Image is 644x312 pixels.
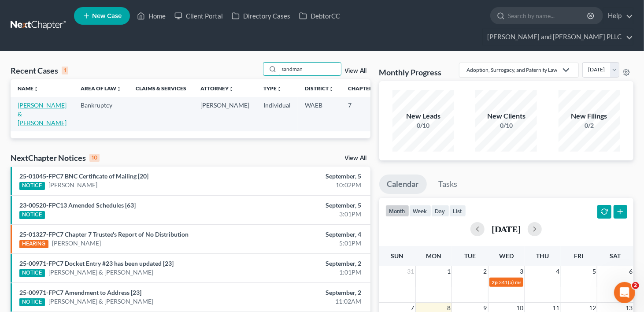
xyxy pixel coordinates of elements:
a: [PERSON_NAME] [48,181,97,189]
a: 25-01045-FPC7 BNC Certificate of Mailing [20] [19,172,148,180]
button: day [431,205,449,217]
span: 2 [632,282,639,289]
a: 25-00971-FPC7 Docket Entry #23 has been updated [23] [19,260,174,267]
div: 3:01PM [253,210,361,219]
span: Fri [574,252,584,260]
i: unfold_more [116,86,122,92]
a: [PERSON_NAME] [52,239,101,248]
div: 10 [89,154,100,162]
div: 0/2 [559,121,620,130]
a: Chapterunfold_more [348,85,378,92]
input: Search by name... [279,63,341,75]
a: Client Portal [170,8,227,24]
button: week [409,205,431,217]
div: New Leads [392,111,454,121]
a: DebtorCC [295,8,344,24]
a: [PERSON_NAME] & [PERSON_NAME] [18,101,67,126]
a: [PERSON_NAME] & [PERSON_NAME] [48,297,153,306]
a: Help [603,8,633,24]
span: New Case [92,13,122,19]
iframe: Intercom live chat [614,282,635,303]
a: [PERSON_NAME] and [PERSON_NAME] PLLC [483,29,633,45]
i: unfold_more [329,86,334,92]
a: Attorneyunfold_more [200,85,234,92]
span: 31 [407,266,415,277]
a: 25-00971-FPC7 Amendment to Address [23] [19,289,141,296]
a: Home [133,8,170,24]
a: View All [345,68,367,74]
h2: [DATE] [492,224,521,234]
a: Typeunfold_more [263,85,282,92]
span: 4 [555,266,561,277]
div: 1 [62,67,68,74]
td: WAEB [298,97,341,131]
button: month [385,205,409,217]
a: Area of Lawunfold_more [81,85,122,92]
div: September, 4 [253,230,361,239]
div: New Filings [559,111,620,121]
a: 25-01327-FPC7 Chapter 7 Trustee's Report of No Distribution [19,230,189,238]
div: NOTICE [19,182,45,190]
i: unfold_more [277,86,282,92]
a: Directory Cases [227,8,295,24]
span: Wed [499,252,514,260]
div: September, 5 [253,172,361,181]
span: 1 [446,266,452,277]
button: list [449,205,466,217]
a: Districtunfold_more [305,85,334,92]
div: September, 2 [253,288,361,297]
th: Claims & Services [129,79,193,97]
div: NOTICE [19,269,45,277]
span: Tue [464,252,476,260]
span: 341(a) meeting for [PERSON_NAME] [499,279,584,286]
span: 5 [592,266,597,277]
span: 6 [628,266,633,277]
div: NextChapter Notices [11,152,100,163]
td: 7 [341,97,385,131]
div: NOTICE [19,211,45,219]
td: Individual [256,97,298,131]
div: 0/10 [392,121,454,130]
div: 0/10 [475,121,537,130]
a: Calendar [379,175,427,194]
span: Mon [426,252,441,260]
input: Search by name... [508,7,588,24]
div: 1:01PM [253,268,361,277]
div: September, 2 [253,259,361,268]
span: Sun [391,252,403,260]
div: NOTICE [19,298,45,306]
span: Sat [610,252,621,260]
a: View All [345,155,367,161]
h3: Monthly Progress [379,67,442,78]
i: unfold_more [229,86,234,92]
td: [PERSON_NAME] [193,97,256,131]
span: 2 [483,266,488,277]
a: [PERSON_NAME] & [PERSON_NAME] [48,268,153,277]
div: 11:02AM [253,297,361,306]
div: New Clients [475,111,537,121]
div: 10:02PM [253,181,361,189]
td: Bankruptcy [74,97,129,131]
div: Adoption, Surrogacy, and Paternity Law [466,66,557,74]
div: September, 5 [253,201,361,210]
a: Nameunfold_more [18,85,39,92]
div: HEARING [19,240,48,248]
div: 5:01PM [253,239,361,248]
a: Tasks [431,175,466,194]
span: Thu [536,252,549,260]
a: 23-00520-FPC13 Amended Schedules [63] [19,201,136,209]
span: 2p [492,279,498,286]
div: Recent Cases [11,65,68,76]
i: unfold_more [33,86,39,92]
span: 3 [519,266,524,277]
